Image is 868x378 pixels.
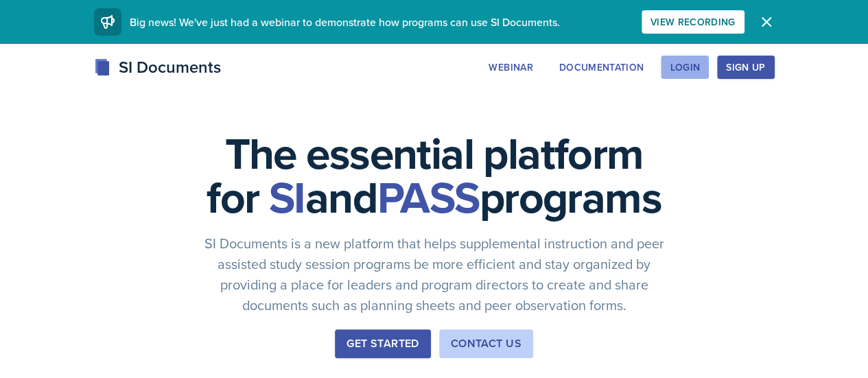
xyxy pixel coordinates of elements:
button: View Recording [642,10,744,34]
div: Documentation [559,62,644,73]
div: Contact Us [451,335,521,352]
div: Webinar [489,62,532,73]
button: Contact Us [439,329,533,358]
button: Get Started [335,329,430,358]
div: Login [670,62,700,73]
button: Sign Up [717,56,774,79]
span: Big news! We've just had a webinar to demonstrate how programs can use SI Documents. [130,14,560,29]
div: View Recording [650,16,736,27]
div: Sign Up [726,62,765,73]
button: Documentation [550,56,653,79]
div: SI Documents [94,55,221,80]
div: Get Started [347,335,419,352]
button: Webinar [480,56,541,79]
button: Login [661,56,709,79]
